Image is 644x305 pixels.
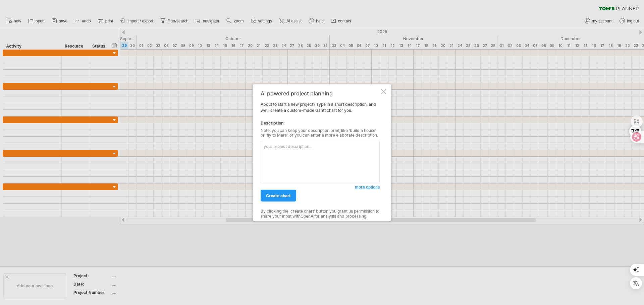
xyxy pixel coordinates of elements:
[266,193,291,198] span: create chart
[301,213,314,218] a: OpenAI
[355,184,380,190] a: more options
[261,90,380,215] div: About to start a new project? Type in a short description, and we'll create a custom-made Gantt c...
[261,128,380,138] div: Note: you can keep your description brief, like 'build a house' or 'fly to Mars', or you can ente...
[261,190,296,202] a: create chart
[261,90,380,96] div: AI powered project planning
[261,209,380,219] div: By clicking the 'create chart' button you grant us permission to share your input with for analys...
[261,120,380,126] div: Description:
[355,184,380,189] span: more options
